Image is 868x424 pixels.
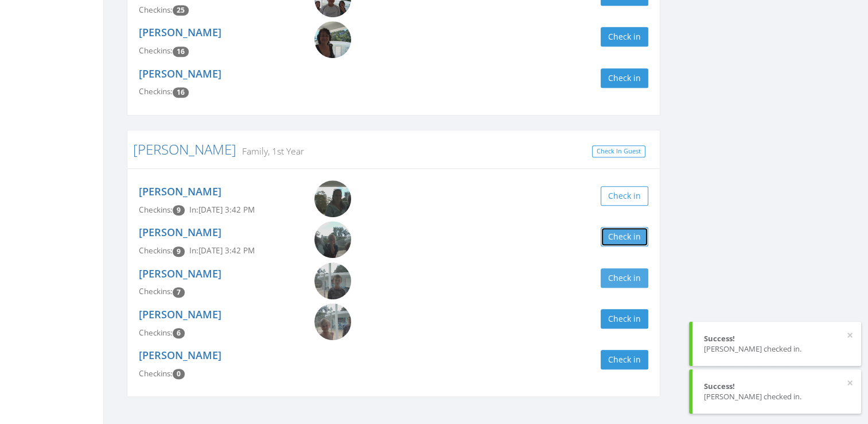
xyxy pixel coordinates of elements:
button: × [847,377,853,389]
button: Check in [601,186,648,206]
a: [PERSON_NAME] [139,307,221,321]
button: Check in [601,27,648,47]
span: Checkin count [173,369,185,379]
img: Catherine_Rich.png [314,180,351,217]
a: [PERSON_NAME] [139,25,221,39]
span: Checkin count [173,47,189,57]
button: × [847,330,853,341]
span: Checkin count [173,246,185,257]
a: [PERSON_NAME] [139,67,221,80]
span: Checkins: [139,205,173,215]
img: Theodore_Kimball.png [314,263,351,299]
button: Check in [601,309,648,329]
div: [PERSON_NAME] checked in. [704,391,850,402]
button: Check in [601,227,648,246]
span: Checkins: [139,286,173,296]
span: Checkins: [139,245,173,256]
img: Owen_Kimball.png [314,221,351,258]
a: [PERSON_NAME] [133,140,236,159]
span: Checkin count [173,87,189,98]
span: Checkins: [139,45,173,56]
a: [PERSON_NAME] [139,225,221,239]
button: Check in [601,350,648,369]
span: Checkin count [173,5,189,16]
a: [PERSON_NAME] [139,267,221,280]
span: Checkins: [139,86,173,97]
span: Checkin count [173,287,185,298]
button: Check in [601,68,648,88]
a: [PERSON_NAME] [139,184,221,198]
small: Family, 1st Year [236,145,304,157]
a: [PERSON_NAME] [139,348,221,362]
span: Checkin count [173,328,185,338]
img: William_Kimball.png [314,303,351,340]
button: Check in [601,268,648,288]
span: Checkins: [139,5,173,15]
span: Checkins: [139,327,173,338]
a: Check In Guest [592,145,645,157]
span: Checkins: [139,368,173,379]
div: Success! [704,333,850,344]
img: Dueanna_Richardson.png [314,21,351,58]
div: Success! [704,381,850,392]
span: In: [DATE] 3:42 PM [189,205,255,215]
div: [PERSON_NAME] checked in. [704,344,850,354]
span: Checkin count [173,205,185,215]
span: In: [DATE] 3:42 PM [189,245,255,256]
